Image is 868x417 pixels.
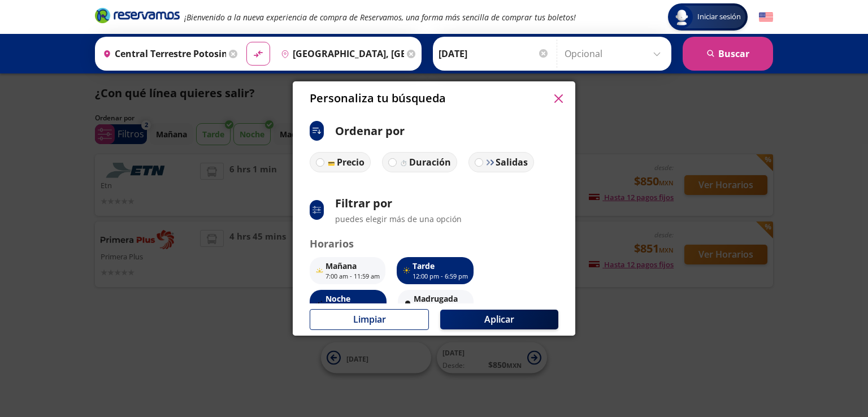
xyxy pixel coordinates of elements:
[440,310,558,329] button: Aplicar
[95,7,180,24] i: Brand Logo
[335,123,405,140] p: Ordenar por
[325,272,380,281] p: 7:00 am - 11:59 am
[413,272,468,281] p: 12:00 pm - 6:59 pm
[414,293,468,305] p: Madrugada
[397,257,474,284] button: Tarde12:00 pm - 6:59 pm
[310,257,385,284] button: Mañana7:00 am - 11:59 am
[496,155,528,169] p: Salidas
[683,37,773,71] button: Buscar
[310,90,446,107] p: Personaliza tu búsqueda
[409,155,451,169] p: Duración
[337,155,364,169] p: Precio
[413,260,468,272] p: Tarde
[325,293,381,305] p: Noche
[335,195,462,212] p: Filtrar por
[565,40,666,68] input: Opcional
[310,290,387,317] button: Noche7:00 pm - 11:59 pm
[276,40,404,68] input: Buscar Destino
[335,213,462,225] p: puedes elegir más de una opción
[759,10,773,24] button: English
[310,236,558,251] p: Horarios
[184,12,576,23] em: ¡Bienvenido a la nueva experiencia de compra de Reservamos, una forma más sencilla de comprar tus...
[98,40,226,68] input: Buscar Origen
[95,7,180,27] a: Brand Logo
[439,40,549,68] input: Elegir Fecha
[325,260,380,272] p: Mañana
[310,309,429,330] button: Limpiar
[693,11,745,23] span: Iniciar sesión
[398,290,474,317] button: Madrugada12:00 am - 6:59 am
